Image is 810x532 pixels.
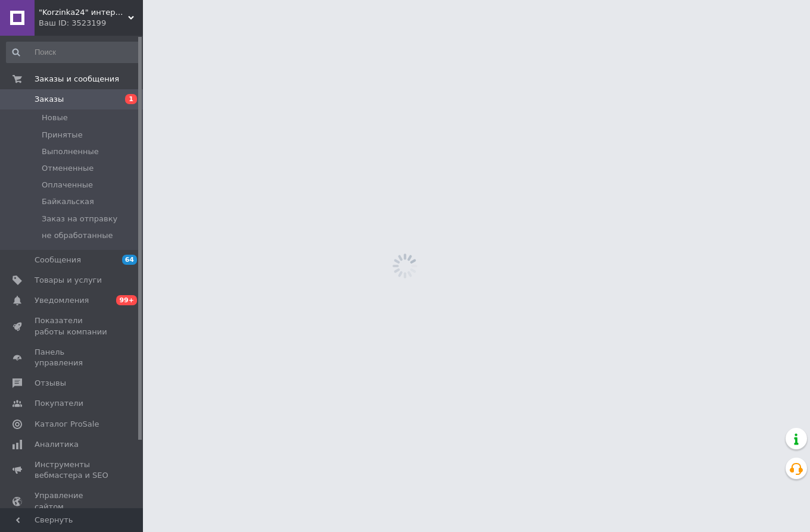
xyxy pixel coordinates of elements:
span: Покупатели [35,398,83,409]
span: Каталог ProSale [35,419,99,430]
span: Инструменты вебмастера и SEO [35,459,110,481]
span: Аналитика [35,439,79,450]
span: "Korzinka24" интернет магазин [39,7,128,18]
span: Панель управления [35,347,110,368]
span: 64 [122,255,137,265]
span: Заказы и сообщения [35,74,119,85]
span: 1 [125,94,137,104]
span: не обработанные [42,230,113,241]
span: Сообщения [35,255,81,265]
span: Отмененные [42,163,94,174]
span: Принятые [42,130,83,140]
div: Ваш ID: 3523199 [39,18,143,29]
span: Новые [42,112,68,123]
span: Байкальская [42,196,94,207]
span: 99+ [116,295,137,305]
input: Поиск [6,42,141,63]
span: Оплаченные [42,180,93,190]
span: Управление сайтом [35,490,110,512]
span: Заказы [35,94,64,105]
span: Выполненные [42,146,99,157]
span: Показатели работы компании [35,315,110,337]
span: Заказ на отправку [42,214,117,224]
span: Товары и услуги [35,275,102,286]
span: Уведомления [35,295,89,306]
span: Отзывы [35,378,66,389]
